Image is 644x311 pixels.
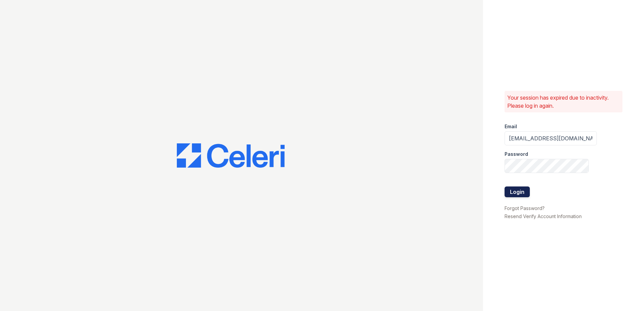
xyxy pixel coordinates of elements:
[505,186,530,197] button: Login
[505,213,582,219] a: Resend Verify Account Information
[177,143,285,168] img: CE_Logo_Blue-a8612792a0a2168367f1c8372b55b34899dd931a85d93a1a3d3e32e68fde9ad4.png
[505,151,528,158] label: Password
[505,123,517,130] label: Email
[507,94,620,110] p: Your session has expired due to inactivity. Please log in again.
[505,205,545,211] a: Forgot Password?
